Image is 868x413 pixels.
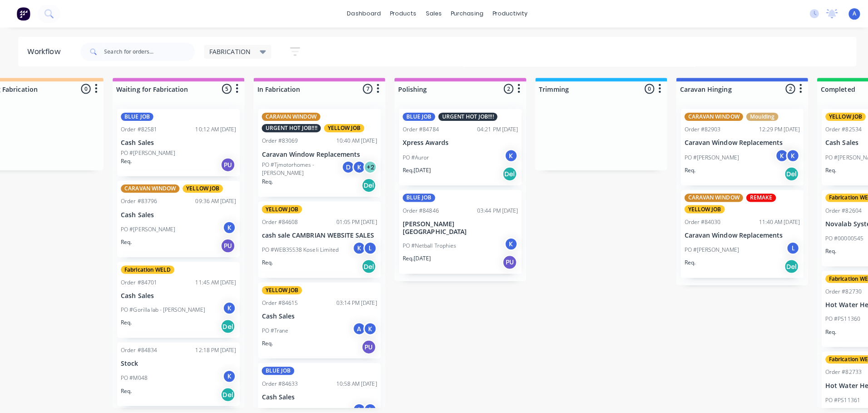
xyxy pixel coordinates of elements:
[120,343,156,352] div: Order #84834
[120,224,174,232] p: PO #[PERSON_NAME]
[334,136,374,144] div: 10:40 AM [DATE]
[120,290,234,298] p: Cash Sales
[399,138,514,146] p: Xpress Awards
[399,219,514,234] p: [PERSON_NAME][GEOGRAPHIC_DATA]
[679,257,690,265] p: Req.
[679,230,794,238] p: Caravan Window Replacements
[221,219,234,233] div: K
[359,177,373,191] div: Del
[321,123,361,131] div: YELLOW JOB
[260,310,374,318] p: Cash Sales
[194,276,234,284] div: 11:45 AM [DATE]
[339,159,352,173] div: D
[260,324,286,332] p: PO #Trane
[676,108,797,184] div: CARAVAN WINDOWMouldingOrder #8290312:29 PM [DATE]Caravan Window ReplacementsPO #[PERSON_NAME]KKRe...
[676,189,797,276] div: CARAVAN WINDOWREMAKEYELLOW JOBOrder #8403011:40 AM [DATE]Caravan Window ReplacementsPO #[PERSON_N...
[780,239,794,253] div: L
[399,152,426,160] p: PO #Auror
[679,152,733,160] p: PO #[PERSON_NAME]
[104,42,193,60] input: Search for orders...
[120,124,156,133] div: Order #82581
[679,192,737,200] div: CARAVAN WINDOW
[819,285,855,294] div: Order #82730
[260,377,296,385] div: Order #84633
[778,257,793,272] div: Del
[194,196,234,204] div: 09:36 AM [DATE]
[473,124,514,133] div: 04:21 PM [DATE]
[396,189,518,272] div: BLUE JOBOrder #8484603:44 PM [DATE][PERSON_NAME][GEOGRAPHIC_DATA]PO #Netball TrophiesKReq.[DATE]PU
[350,319,363,333] div: A
[679,165,690,173] p: Req.
[260,404,314,413] p: PO #[PERSON_NAME]
[120,384,131,392] p: Req.
[260,284,300,292] div: YELLOW JOB
[219,384,233,399] div: Del
[399,253,428,261] p: Req. [DATE]
[256,200,378,276] div: YELLOW JOBOrder #8460801:05 PM [DATE]cash sale CAMBRIAN WEBSITE SALESPO #WEB35538 Koseli LimitedK...
[359,337,373,352] div: PU
[334,377,374,385] div: 10:58 AM [DATE]
[679,204,719,212] div: YELLOW JOB
[418,7,443,20] div: sales
[846,10,850,18] span: A
[260,204,300,212] div: YELLOW JOB
[819,165,830,173] p: Req.
[399,124,435,133] div: Order #84784
[120,371,146,379] p: PO #M048
[120,196,156,204] div: Order #83796
[116,260,238,336] div: Fabrication WELDOrder #8470111:45 AM [DATE]Cash SalesPO #Gorilla lab - [PERSON_NAME]KReq.Del
[116,340,238,403] div: Order #8483412:18 PM [DATE]StockPO #M048KReq.Del
[260,257,271,265] p: Req.
[383,7,418,20] div: products
[753,216,794,224] div: 11:40 AM [DATE]
[819,205,855,213] div: Order #82604
[500,148,514,161] div: K
[819,365,855,373] div: Order #82733
[443,7,484,20] div: purchasing
[260,216,296,224] div: Order #84608
[260,230,374,238] p: cash sale CAMBRIAN WEBSITE SALES
[498,165,513,180] div: Del
[396,108,518,184] div: BLUE JOBURGENT HOT JOB!!!!Order #8478404:21 PM [DATE]Xpress AwardsPO #AurorKReq.[DATE]Del
[679,124,715,133] div: Order #82903
[484,7,528,20] div: productivity
[260,123,318,131] div: URGENT HOT JOB!!!!
[120,264,173,272] div: Fabrication WELD
[399,192,432,200] div: BLUE JOB
[116,179,238,255] div: CARAVAN WINDOWYELLOW JOBOrder #8379609:36 AM [DATE]Cash SalesPO #[PERSON_NAME]KReq.PU
[181,183,221,191] div: YELLOW JOB
[120,304,203,312] p: PO #Gorilla lab - [PERSON_NAME]
[120,148,174,156] p: PO #[PERSON_NAME]
[819,393,853,401] p: PO #PS11361
[120,316,131,324] p: Req.
[120,209,234,217] p: Cash Sales
[260,149,374,157] p: Caravan Window Replacements
[679,112,737,120] div: CARAVAN WINDOW
[120,138,234,146] p: Cash Sales
[194,343,234,352] div: 12:18 PM [DATE]
[399,165,428,173] p: Req. [DATE]
[120,276,156,284] div: Order #84701
[260,297,296,305] div: Order #84615
[221,299,234,313] div: K
[819,112,859,120] div: YELLOW JOB
[256,108,378,195] div: CARAVAN WINDOWURGENT HOT JOB!!!!YELLOW JOBOrder #8306910:40 AM [DATE]Caravan Window ReplacementsP...
[753,124,794,133] div: 12:29 PM [DATE]
[360,159,374,173] div: + 2
[219,156,233,171] div: PU
[194,124,234,133] div: 10:12 AM [DATE]
[120,236,131,244] p: Req.
[359,257,373,272] div: Del
[16,7,30,20] img: Factory
[260,244,336,252] p: PO #WEB35538 Koseli Limited
[399,112,432,120] div: BLUE JOB
[219,237,233,251] div: PU
[219,317,233,331] div: Del
[120,357,234,365] p: Stock
[819,325,830,333] p: Req.
[120,112,152,120] div: BLUE JOB
[116,108,238,175] div: BLUE JOBOrder #8258110:12 AM [DATE]Cash SalesPO #[PERSON_NAME]Req.PU
[260,390,374,398] p: Cash Sales
[819,313,853,321] p: PO #PS11360
[819,245,830,254] p: Req.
